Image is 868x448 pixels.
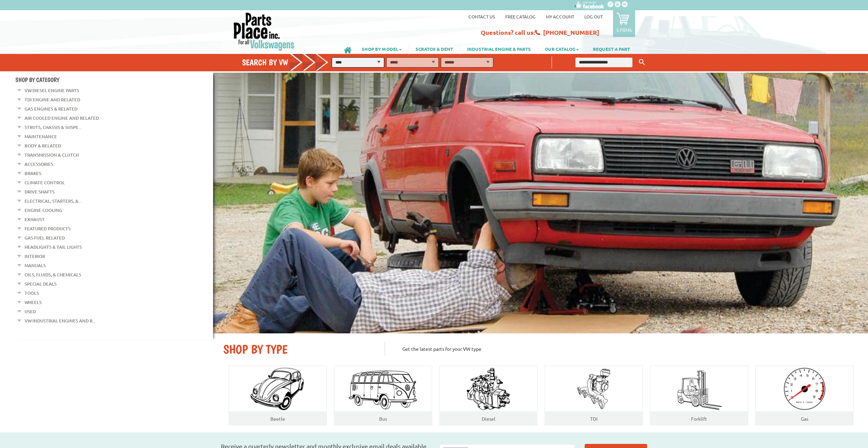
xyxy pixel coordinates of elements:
a: Accessories [25,160,53,169]
a: Tools [25,289,39,298]
a: Interior [25,252,45,261]
a: REQUEST A PART [586,43,637,55]
p: Get the latest parts for your VW type [385,342,858,356]
a: TDI [590,416,598,422]
a: Log out [584,14,603,19]
a: Maintenance [25,132,57,141]
a: Beetle [270,416,285,422]
a: Used [25,307,36,316]
a: Climate Control [25,178,65,187]
h4: Search by VW [242,57,335,67]
img: Parts Place Inc! [233,12,295,51]
img: Beatle [243,366,312,412]
a: Body & Related [25,141,61,150]
a: VW Diesel Engine Parts [25,86,79,95]
a: Gas Engines & Related [25,104,77,113]
a: Wheels [25,298,42,307]
a: Struts, Chassis & Suspe... [25,123,81,132]
img: Bus [347,367,419,410]
button: Keyword Search [637,57,647,68]
img: Forklift [675,366,723,412]
img: Gas [777,366,832,412]
a: Transmission & Clutch [25,150,79,159]
p: 5 items [616,27,632,33]
h4: Shop By Category [15,76,213,83]
a: INDUSTRIAL ENGINE & PARTS [460,43,538,55]
a: Free Catalog [505,14,536,19]
a: Electrical, Starters, &... [25,197,81,205]
a: Drive Shafts [25,187,55,196]
a: TDI Engine and Related [25,95,80,104]
a: Bus [379,416,387,422]
a: Engine Cooling [25,206,62,215]
a: Exhaust [25,215,45,224]
a: 5 items [613,10,635,37]
img: Diesel [464,366,513,412]
a: Gas [801,416,808,422]
a: OUR CATALOG [538,43,586,55]
a: Headlights & Tail Lights [25,243,82,251]
a: My Account [546,14,574,19]
a: SCRATCH & DENT [409,43,460,55]
img: First slide [900x500] [213,73,868,333]
a: Diesel [482,416,495,422]
a: Contact us [468,14,495,19]
h2: SHOP BY TYPE [223,342,374,357]
a: Gas Fuel Related [25,233,65,242]
img: TDI [572,366,616,412]
a: Manuals [25,261,46,270]
a: Featured Products [25,224,71,233]
a: Forklift [691,416,707,422]
a: Brakes [25,169,41,178]
a: SHOP BY MODEL [355,43,408,55]
a: VW Industrial Engines and R... [25,316,95,325]
a: Air Cooled Engine and Related [25,114,99,122]
a: Oils, Fluids, & Chemicals [25,270,81,279]
a: Special Deals [25,279,57,288]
